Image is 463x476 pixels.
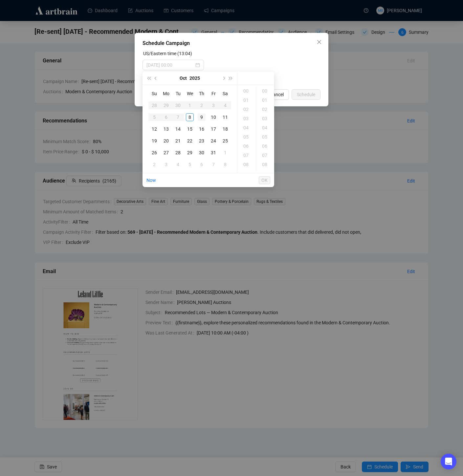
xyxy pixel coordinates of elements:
[198,113,206,121] div: 9
[209,137,217,145] div: 24
[208,159,219,170] td: 2025-11-07
[221,101,229,109] div: 4
[186,125,194,133] div: 15
[220,72,227,85] button: Next month (PageDown)
[257,151,273,160] div: 07
[186,149,194,157] div: 29
[160,99,172,111] td: 2025-09-29
[221,149,229,157] div: 1
[174,113,182,121] div: 7
[209,101,217,109] div: 3
[152,72,160,85] button: Previous month (PageUp)
[219,159,231,170] td: 2025-11-08
[162,125,170,133] div: 13
[174,125,182,133] div: 14
[198,125,206,133] div: 16
[172,123,184,135] td: 2025-10-14
[145,72,152,85] button: Last year (Control + left)
[292,89,320,100] button: Schedule
[162,101,170,109] div: 29
[189,72,200,85] button: Choose a year
[209,113,217,121] div: 10
[162,113,170,121] div: 6
[150,101,158,109] div: 28
[160,123,172,135] td: 2025-10-13
[270,91,284,98] span: Cancel
[160,135,172,147] td: 2025-10-20
[239,96,254,105] div: 01
[441,454,456,469] div: Open Intercom Messenger
[221,113,229,121] div: 11
[239,105,254,114] div: 02
[196,99,208,111] td: 2025-10-02
[239,151,254,160] div: 07
[221,125,229,133] div: 18
[208,111,219,123] td: 2025-10-10
[143,51,192,56] label: US/Eastern time (13:04)
[257,105,273,114] div: 02
[143,39,320,47] div: Schedule Campaign
[162,137,170,145] div: 20
[208,99,219,111] td: 2025-10-03
[196,159,208,170] td: 2025-11-06
[172,88,184,99] th: Tu
[146,61,194,69] input: Select date
[160,88,172,99] th: Mo
[184,99,196,111] td: 2025-10-01
[186,137,194,145] div: 22
[196,123,208,135] td: 2025-10-16
[148,111,160,123] td: 2025-10-05
[208,135,219,147] td: 2025-10-24
[239,141,254,151] div: 06
[184,159,196,170] td: 2025-11-05
[257,132,273,141] div: 05
[239,160,254,169] div: 08
[174,161,182,168] div: 4
[219,88,231,99] th: Sa
[239,169,254,178] div: 09
[219,123,231,135] td: 2025-10-18
[227,72,234,85] button: Next year (Control + right)
[174,101,182,109] div: 30
[148,123,160,135] td: 2025-10-12
[219,147,231,159] td: 2025-11-01
[198,137,206,145] div: 23
[208,88,219,99] th: Fr
[150,125,158,133] div: 12
[219,99,231,111] td: 2025-10-04
[184,88,196,99] th: We
[146,178,156,183] a: Now
[209,125,217,133] div: 17
[160,159,172,170] td: 2025-11-03
[209,161,217,168] div: 7
[172,99,184,111] td: 2025-09-30
[196,88,208,99] th: Th
[317,39,322,45] span: close
[239,114,254,123] div: 03
[172,111,184,123] td: 2025-10-07
[184,135,196,147] td: 2025-10-22
[257,141,273,151] div: 06
[162,161,170,168] div: 3
[172,135,184,147] td: 2025-10-21
[172,159,184,170] td: 2025-11-04
[239,86,254,96] div: 00
[257,86,273,96] div: 00
[239,132,254,141] div: 05
[257,123,273,132] div: 04
[180,72,187,85] button: Choose a month
[150,149,158,157] div: 26
[265,89,289,100] button: Cancel
[184,111,196,123] td: 2025-10-08
[208,123,219,135] td: 2025-10-17
[162,149,170,157] div: 27
[198,101,206,109] div: 2
[186,161,194,168] div: 5
[219,111,231,123] td: 2025-10-11
[174,137,182,145] div: 21
[314,37,324,47] button: Close
[148,135,160,147] td: 2025-10-19
[221,137,229,145] div: 25
[198,161,206,168] div: 6
[160,147,172,159] td: 2025-10-27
